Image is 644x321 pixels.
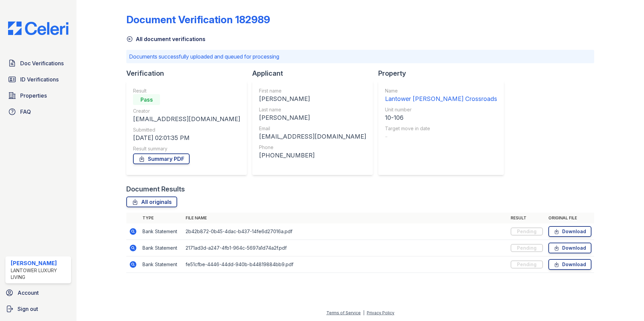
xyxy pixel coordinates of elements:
a: FAQ [5,105,71,118]
a: Summary PDF [133,153,190,164]
a: Download [548,243,591,253]
a: Doc Verifications [5,57,71,70]
span: Sign out [18,305,38,313]
th: Original file [546,213,594,223]
a: All originals [126,197,177,207]
div: Unit number [385,106,497,113]
div: [EMAIL_ADDRESS][DOMAIN_NAME] [133,114,240,124]
a: Account [3,286,74,299]
div: Property [378,69,509,78]
th: File name [183,213,508,223]
div: 10-106 [385,113,497,122]
a: Download [548,226,591,237]
div: Pending [511,244,543,252]
div: [PERSON_NAME] [259,94,366,104]
div: Result [133,87,240,94]
td: 2b42b872-0b45-4dac-b437-14fe6d27016a.pdf [183,223,508,240]
div: First name [259,87,366,94]
div: Last name [259,106,366,113]
div: Submitted [133,127,240,133]
div: | [363,310,364,315]
td: fe51cfbe-4446-44dd-940b-b44819884bb9.pdf [183,256,508,273]
div: Creator [133,108,240,114]
a: Name Lantower [PERSON_NAME] Crossroads [385,87,497,104]
div: Lantower [PERSON_NAME] Crossroads [385,94,497,104]
div: Name [385,87,497,94]
td: Bank Statement [140,256,183,273]
th: Type [140,213,183,223]
div: Email [259,125,366,132]
span: FAQ [20,108,31,116]
a: Privacy Policy [367,310,394,315]
a: All document verifications [126,35,205,43]
td: Bank Statement [140,223,183,240]
div: Document Verification 182989 [126,13,270,26]
td: Bank Statement [140,240,183,256]
div: Document Results [126,184,185,194]
div: - [385,132,497,141]
div: [EMAIL_ADDRESS][DOMAIN_NAME] [259,132,366,141]
span: Account [18,289,39,297]
span: ID Verifications [20,75,59,83]
div: Result summary [133,145,240,152]
div: Phone [259,144,366,151]
th: Result [508,213,546,223]
a: Terms of Service [326,310,361,315]
span: Doc Verifications [20,59,64,67]
p: Documents successfully uploaded and queued for processing [129,52,591,61]
a: Download [548,259,591,270]
div: [PHONE_NUMBER] [259,151,366,160]
div: Target move in date [385,125,497,132]
a: Sign out [3,302,74,316]
div: Verification [126,69,252,78]
div: Pending [511,260,543,269]
div: Applicant [252,69,378,78]
span: Properties [20,92,47,100]
div: Pending [511,227,543,236]
div: Pass [133,94,160,105]
td: 2171ad3d-a247-4fb1-964c-5697a1d74a2f.pdf [183,240,508,256]
div: [DATE] 02:01:35 PM [133,133,240,143]
div: [PERSON_NAME] [11,259,68,267]
a: Properties [5,89,71,102]
div: [PERSON_NAME] [259,113,366,122]
a: ID Verifications [5,73,71,86]
div: Lantower Luxury Living [11,267,68,281]
img: CE_Logo_Blue-a8612792a0a2168367f1c8372b55b34899dd931a85d93a1a3d3e32e68fde9ad4.png [3,22,74,35]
